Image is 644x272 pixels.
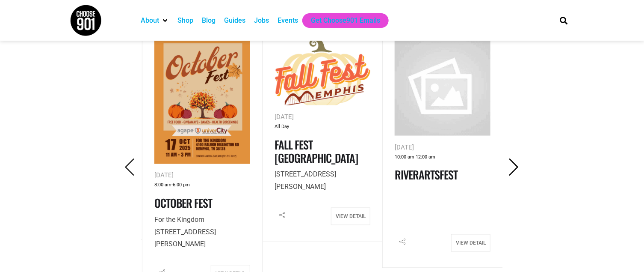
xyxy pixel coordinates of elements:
a: Fall Fest [GEOGRAPHIC_DATA] [275,136,358,166]
a: RiverArtsFest [395,167,458,183]
a: Blog [202,15,216,26]
nav: Main nav [136,13,545,28]
span: 12:00 am [416,153,435,162]
button: Previous [118,157,142,178]
div: Search [557,13,571,27]
span: [DATE] [395,143,414,151]
img: no-image.png [395,40,490,136]
a: Jobs [254,15,269,26]
a: Shop [177,15,193,26]
i: Share [395,234,410,250]
a: About [141,15,159,26]
span: All Day [275,123,289,132]
i: Previous [121,158,139,176]
a: View Detail [451,234,490,252]
div: About [136,13,173,28]
a: October Fest [154,195,212,212]
span: [DATE] [275,113,294,121]
span: [STREET_ADDRESS][PERSON_NAME] [275,170,336,191]
a: Events [278,15,298,26]
span: 10:00 am [395,153,414,162]
p: [STREET_ADDRESS][PERSON_NAME] [154,214,250,251]
div: - [154,181,250,190]
div: - [395,153,490,162]
a: View Detail [331,208,370,225]
span: 6:00 pm [173,181,190,190]
span: 8:00 am [154,181,171,190]
span: For the Kingdom [154,216,204,224]
a: Get Choose901 Emails [311,15,380,26]
span: [DATE] [154,172,174,179]
i: Next [505,158,523,176]
button: Next [502,157,526,178]
a: Guides [224,15,245,26]
i: Share [275,208,290,223]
